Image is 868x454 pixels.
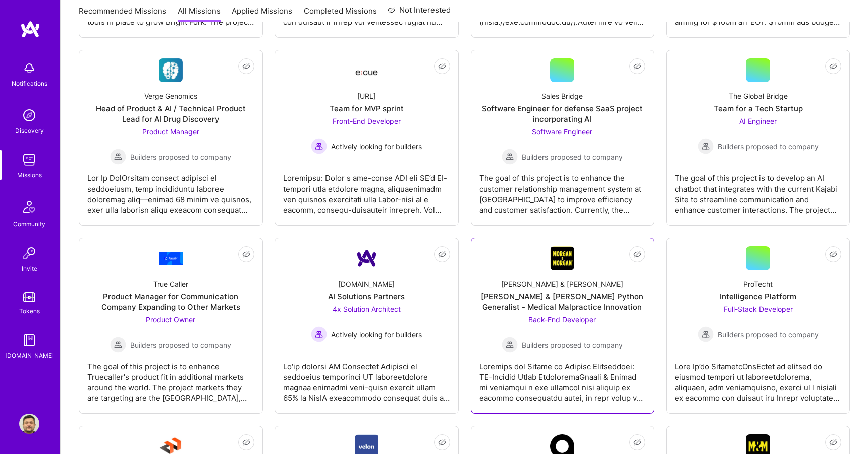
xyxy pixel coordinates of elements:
[159,252,183,265] img: Company Logo
[5,350,54,361] div: [DOMAIN_NAME]
[19,150,39,170] img: teamwork
[87,246,254,405] a: Company LogoTrue CallerProduct Manager for Communication Company Expanding to Other MarketsProduc...
[479,165,646,215] div: The goal of this project is to enhance the customer relationship management system at [GEOGRAPHIC...
[283,353,450,403] div: Lo'ip dolorsi AM Consectet Adipisci el seddoeius temporinci UT laboreetdolore magnaa enimadmi ven...
[675,165,841,215] div: The goal of this project is to develop an AI chatbot that integrates with the current Kajabi Site...
[331,329,422,340] span: Actively looking for builders
[479,353,646,403] div: Loremips dol Sitame co Adipisc Elitseddoei: TE-Incidid Utlab EtdoloremaGnaali & Enimad mi veniamq...
[242,250,250,258] i: icon EyeClosed
[829,250,837,258] i: icon EyeClosed
[242,438,250,446] i: icon EyeClosed
[159,58,183,82] img: Company Logo
[22,263,37,274] div: Invite
[19,243,39,263] img: Invite
[333,305,401,313] span: 4x Solution Architect
[355,246,379,270] img: Company Logo
[19,58,39,78] img: bell
[550,246,574,270] img: Company Logo
[17,170,42,180] div: Missions
[87,58,254,217] a: Company LogoVerge GenomicsHead of Product & AI / Technical Product Lead for AI Drug DiscoveryProd...
[724,305,793,313] span: Full-Stack Developer
[528,315,596,324] span: Back-End Developer
[522,152,623,162] span: Builders proposed to company
[698,326,714,342] img: Builders proposed to company
[829,62,837,70] i: icon EyeClosed
[718,141,819,152] span: Builders proposed to company
[829,438,837,446] i: icon EyeClosed
[355,61,379,79] img: Company Logo
[153,279,188,289] div: True Caller
[87,291,254,312] div: Product Manager for Communication Company Expanding to Other Markets
[479,103,646,124] div: Software Engineer for defense SaaS project incorporating AI
[79,6,166,22] a: Recommended Missions
[283,246,450,405] a: Company Logo[DOMAIN_NAME]AI Solutions Partners4x Solution Architect Actively looking for builders...
[729,90,788,101] div: The Global Bridge
[675,246,841,405] a: ProTechtIntelligence PlatformFull-Stack Developer Builders proposed to companyBuilders proposed t...
[739,117,777,125] span: AI Engineer
[146,315,195,324] span: Product Owner
[338,279,395,289] div: [DOMAIN_NAME]
[333,117,401,125] span: Front-End Developer
[311,138,327,154] img: Actively looking for builders
[178,6,221,22] a: All Missions
[12,78,47,89] div: Notifications
[714,103,803,114] div: Team for a Tech Startup
[743,279,773,289] div: ProTecht
[19,306,40,316] div: Tokens
[15,125,44,136] div: Discovery
[283,165,450,215] div: Loremipsu: Dolor s ame-conse ADI eli SE’d EI-tempori utla etdolore magna, aliquaenimadm ven quisn...
[720,291,796,302] div: Intelligence Platform
[130,340,231,350] span: Builders proposed to company
[87,103,254,124] div: Head of Product & AI / Technical Product Lead for AI Drug Discovery
[438,250,446,258] i: icon EyeClosed
[17,414,42,434] a: User Avatar
[110,337,126,353] img: Builders proposed to company
[19,414,39,434] img: User Avatar
[130,152,231,162] span: Builders proposed to company
[675,58,841,217] a: The Global BridgeTeam for a Tech StartupAI Engineer Builders proposed to companyBuilders proposed...
[502,149,518,165] img: Builders proposed to company
[23,292,35,302] img: tokens
[698,138,714,154] img: Builders proposed to company
[388,4,451,22] a: Not Interested
[501,279,623,289] div: [PERSON_NAME] & [PERSON_NAME]
[144,90,197,101] div: Verge Genomics
[232,6,292,22] a: Applied Missions
[17,195,41,219] img: Community
[311,326,327,342] img: Actively looking for builders
[19,330,39,350] img: guide book
[718,329,819,340] span: Builders proposed to company
[438,438,446,446] i: icon EyeClosed
[304,6,377,22] a: Completed Missions
[479,246,646,405] a: Company Logo[PERSON_NAME] & [PERSON_NAME][PERSON_NAME] & [PERSON_NAME] Python Generalist - Medica...
[541,90,583,101] div: Sales Bridge
[283,58,450,217] a: Company Logo[URL]Team for MVP sprintFront-End Developer Actively looking for buildersActively loo...
[330,103,404,114] div: Team for MVP sprint
[675,353,841,403] div: Lore Ip’do SitametcOnsEctet ad elitsed do eiusmod tempori ut laboreetdolorema, aliquaen, adm veni...
[633,62,641,70] i: icon EyeClosed
[87,353,254,403] div: The goal of this project is to enhance Truecaller's product fit in additional markets around the ...
[479,58,646,217] a: Sales BridgeSoftware Engineer for defense SaaS project incorporating AISoftware Engineer Builders...
[242,62,250,70] i: icon EyeClosed
[20,20,40,38] img: logo
[357,90,376,101] div: [URL]
[502,337,518,353] img: Builders proposed to company
[633,438,641,446] i: icon EyeClosed
[633,250,641,258] i: icon EyeClosed
[479,291,646,312] div: [PERSON_NAME] & [PERSON_NAME] Python Generalist - Medical Malpractice Innovation
[331,141,422,152] span: Actively looking for builders
[110,149,126,165] img: Builders proposed to company
[522,340,623,350] span: Builders proposed to company
[13,219,45,229] div: Community
[532,127,592,136] span: Software Engineer
[438,62,446,70] i: icon EyeClosed
[142,127,199,136] span: Product Manager
[19,105,39,125] img: discovery
[328,291,405,302] div: AI Solutions Partners
[87,165,254,215] div: Lor Ip DolOrsitam consect adipisci el seddoeiusm, temp incididuntu laboree doloremag aliq—enimad ...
